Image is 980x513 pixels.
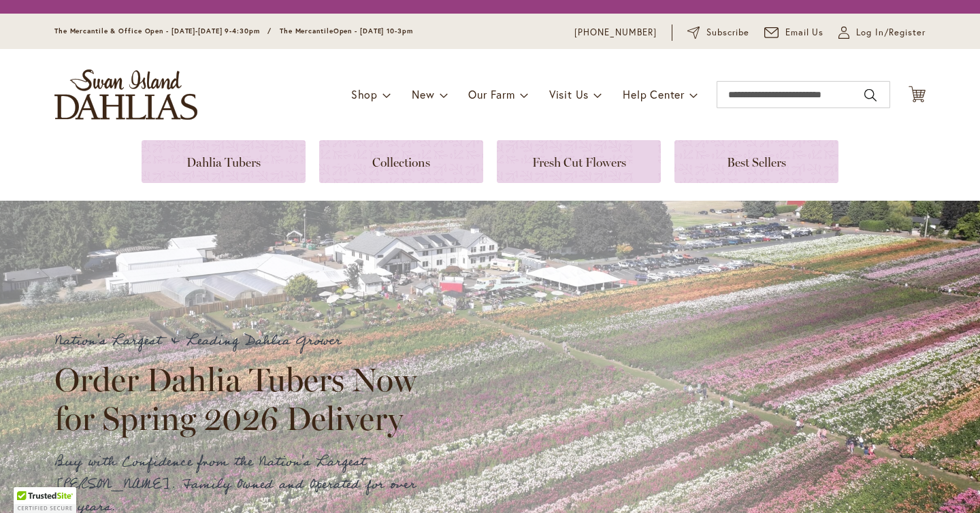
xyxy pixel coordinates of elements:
[687,26,749,39] a: Subscribe
[468,87,514,101] span: Our Farm
[54,69,197,120] a: store logo
[785,26,824,39] span: Email Us
[764,26,824,39] a: Email Us
[864,84,877,106] button: Search
[856,26,926,39] span: Log In/Register
[706,26,749,39] span: Subscribe
[54,361,429,437] h2: Order Dahlia Tubers Now for Spring 2026 Delivery
[333,27,413,35] span: Open - [DATE] 10-3pm
[54,27,333,35] span: The Mercantile & Office Open - [DATE]-[DATE] 9-4:30pm / The Mercantile
[838,26,926,39] a: Log In/Register
[574,26,657,39] a: [PHONE_NUMBER]
[351,87,378,101] span: Shop
[549,87,589,101] span: Visit Us
[623,87,685,101] span: Help Center
[412,87,434,101] span: New
[54,330,429,352] p: Nation's Largest & Leading Dahlia Grower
